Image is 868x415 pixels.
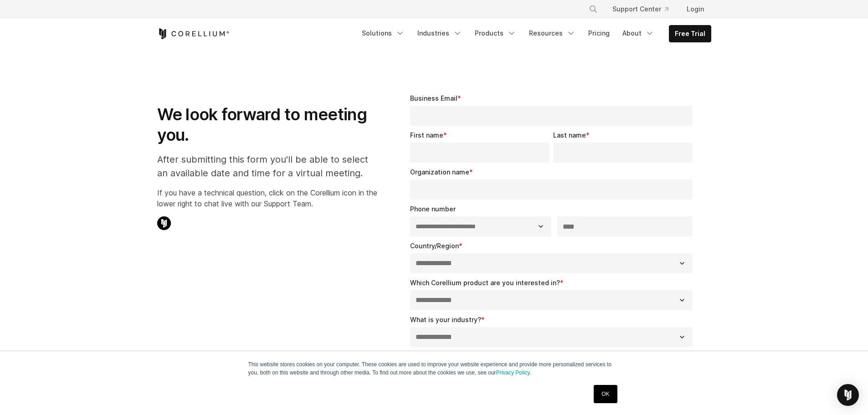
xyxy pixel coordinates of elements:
span: Business Email [410,94,457,102]
a: Login [679,1,711,17]
a: Privacy Policy. [496,369,531,376]
a: Support Center [605,1,676,17]
span: What is your industry? [410,316,481,323]
a: Corellium Home [157,28,230,39]
p: After submitting this form you'll be able to select an available date and time for a virtual meet... [157,153,377,180]
h1: We look forward to meeting you. [157,104,377,145]
a: OK [594,385,617,403]
span: Which Corellium product are you interested in? [410,279,560,287]
a: Solutions [356,25,410,41]
span: First name [410,131,443,139]
div: Navigation Menu [578,1,711,17]
span: Country/Region [410,242,459,250]
button: Search [585,1,601,17]
img: Corellium Chat Icon [157,216,171,230]
span: Phone number [410,205,456,213]
div: Navigation Menu [356,25,711,42]
a: Resources [524,25,581,41]
span: Organization name [410,168,469,176]
span: Last name [553,131,586,139]
div: Open Intercom Messenger [837,384,859,406]
p: If you have a technical question, click on the Corellium icon in the lower right to chat live wit... [157,187,377,209]
a: Products [469,25,522,41]
p: This website stores cookies on your computer. These cookies are used to improve your website expe... [248,360,620,377]
a: About [617,25,660,41]
a: Free Trial [669,26,711,42]
a: Industries [412,25,467,41]
a: Pricing [583,25,615,41]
